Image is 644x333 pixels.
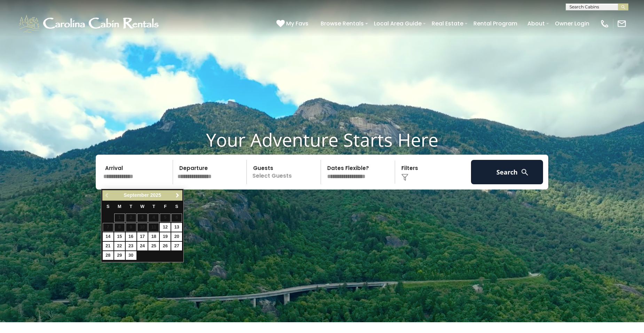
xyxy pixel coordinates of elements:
[471,160,543,184] button: Search
[148,232,159,241] a: 18
[524,17,548,30] a: About
[107,204,109,209] span: Sunday
[164,204,167,209] span: Friday
[150,192,161,198] span: 2025
[470,17,521,30] a: Rental Program
[520,168,529,177] img: search-regular-white.png
[148,242,159,250] a: 25
[600,19,610,29] img: phone-regular-white.png
[160,242,171,250] a: 26
[129,204,132,209] span: Tuesday
[126,251,136,260] a: 30
[171,223,182,232] a: 13
[317,17,367,30] a: Browse Rentals
[160,232,171,241] a: 19
[175,193,180,198] span: Next
[114,251,125,260] a: 29
[428,17,467,30] a: Real Estate
[126,242,136,250] a: 23
[551,17,593,30] a: Owner Login
[103,251,113,260] a: 28
[124,192,149,198] span: September
[17,13,162,34] img: White-1-1-2.png
[286,19,308,28] span: My Favs
[137,242,148,250] a: 24
[103,232,113,241] a: 14
[126,232,136,241] a: 16
[171,232,182,241] a: 20
[140,204,144,209] span: Wednesday
[401,174,408,181] img: filter--v1.png
[370,17,425,30] a: Local Area Guide
[171,242,182,250] a: 27
[114,242,125,250] a: 22
[173,191,182,200] a: Next
[5,129,639,150] h1: Your Adventure Starts Here
[276,19,310,28] a: My Favs
[103,242,113,250] a: 21
[152,204,155,209] span: Thursday
[617,19,627,29] img: mail-regular-white.png
[249,160,321,184] p: Select Guests
[118,204,121,209] span: Monday
[114,232,125,241] a: 15
[160,223,171,232] a: 12
[137,232,148,241] a: 17
[175,204,178,209] span: Saturday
